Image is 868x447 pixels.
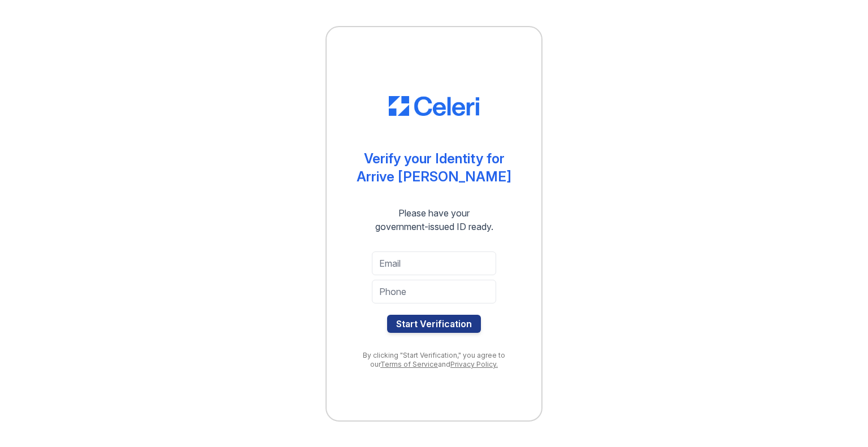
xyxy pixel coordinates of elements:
[372,251,496,275] input: Email
[355,206,514,233] div: Please have your government-issued ID ready.
[349,351,519,369] div: By clicking "Start Verification," you agree to our and
[357,150,511,186] div: Verify your Identity for Arrive [PERSON_NAME]
[380,360,438,368] a: Terms of Service
[450,360,498,368] a: Privacy Policy.
[372,280,496,303] input: Phone
[389,96,479,116] img: CE_Logo_Blue-a8612792a0a2168367f1c8372b55b34899dd931a85d93a1a3d3e32e68fde9ad4.png
[387,315,481,333] button: Start Verification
